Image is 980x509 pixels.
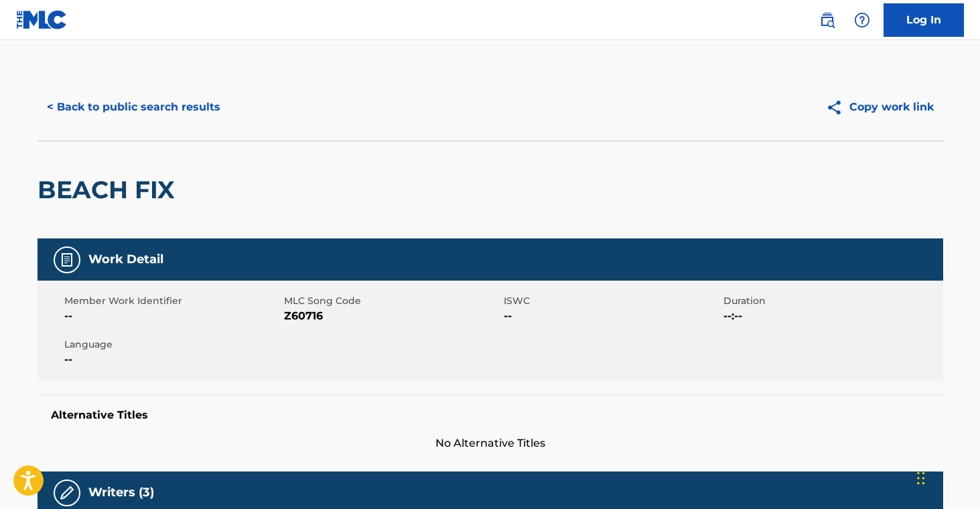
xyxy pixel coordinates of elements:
h5: Work Detail [88,252,163,267]
span: -- [64,352,281,368]
h2: BEACH FIX [38,175,182,205]
span: -- [64,308,281,324]
img: Copy work link [826,99,849,116]
h5: Writers (3) [88,485,154,500]
span: No Alternative Titles [38,435,943,451]
span: Member Work Identifier [64,294,281,308]
div: Help [849,7,876,33]
img: Writers [59,485,75,501]
div: Drag [917,458,925,498]
span: Language [64,338,281,352]
h5: Alternative Titles [51,409,930,422]
a: Public Search [814,7,841,33]
span: Z60716 [284,308,500,324]
span: MLC Song Code [284,294,500,308]
button: < Back to public search results [38,90,230,124]
span: -- [504,308,720,324]
span: ISWC [504,294,720,308]
iframe: Chat Widget [913,445,980,509]
span: Duration [723,294,940,308]
a: Log In [884,3,964,37]
span: --:-- [723,308,940,324]
img: MLC Logo [16,10,68,29]
button: Copy work link [817,90,943,124]
img: Work Detail [59,252,75,268]
img: search [819,12,835,28]
img: help [854,12,870,28]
